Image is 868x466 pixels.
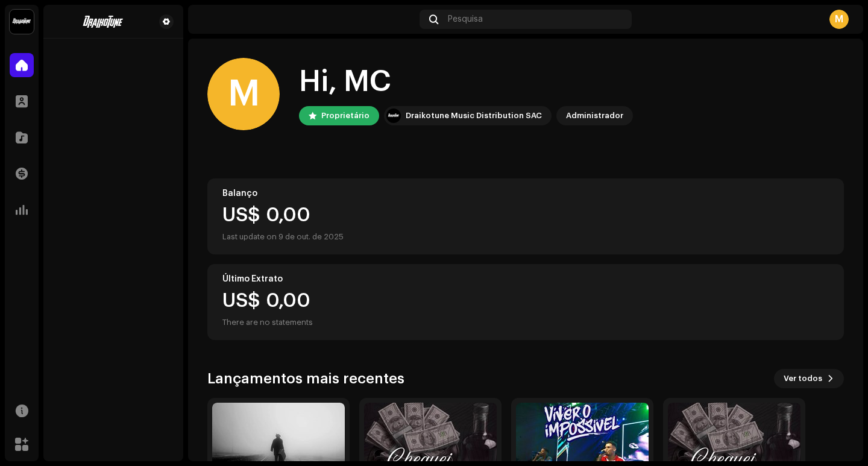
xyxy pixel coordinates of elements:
[222,315,313,330] div: There are no statements
[207,369,404,388] h3: Lançamentos mais recentes
[10,10,34,34] img: 10370c6a-d0e2-4592-b8a2-38f444b0ca44
[222,274,829,284] div: Último Extrato
[774,369,844,388] button: Ver todos
[448,14,483,24] span: Pesquisa
[222,189,829,198] div: Balanço
[207,178,844,254] re-o-card-value: Balanço
[829,10,849,29] div: M
[207,264,844,340] re-o-card-value: Último Extrato
[406,109,542,123] div: Draikotune Music Distribution SAC
[386,109,401,123] img: 10370c6a-d0e2-4592-b8a2-38f444b0ca44
[222,230,829,244] div: Last update on 9 de out. de 2025
[207,58,280,130] div: M
[321,109,370,123] div: Proprietário
[299,63,633,101] div: Hi, MC
[566,109,623,123] div: Administrador
[784,367,822,391] span: Ver todos
[53,14,154,29] img: 4be5d718-524a-47ed-a2e2-bfbeb4612910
